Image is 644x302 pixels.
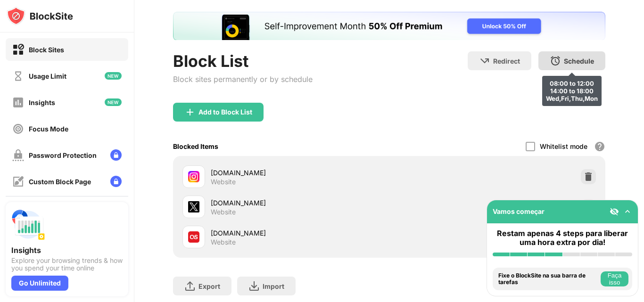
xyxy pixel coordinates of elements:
[29,98,55,106] div: Insights
[29,151,97,159] div: Password Protection
[493,207,545,215] div: Vamos começar
[610,207,619,216] img: eye-not-visible.svg
[623,207,632,216] img: omni-setup-toggle.svg
[12,97,24,108] img: insights-off.svg
[493,57,520,65] div: Redirect
[105,72,122,80] img: new-icon.svg
[498,272,598,286] div: Fixe o BlockSite na sua barra de tarefas
[173,51,313,71] div: Block List
[11,245,123,255] div: Insights
[29,72,66,80] div: Usage Limit
[11,208,45,242] img: push-insights.svg
[173,142,218,150] div: Blocked Items
[110,149,122,161] img: lock-menu.svg
[173,74,313,84] div: Block sites permanently or by schedule
[12,70,24,82] img: time-usage-off.svg
[546,80,598,87] div: 08:00 to 12:00
[198,282,220,290] div: Export
[12,123,24,135] img: focus-off.svg
[211,228,389,238] div: [DOMAIN_NAME]
[211,178,236,186] div: Website
[11,276,68,291] div: Go Unlimited
[7,7,73,25] img: logo-blocksite.svg
[198,108,252,116] div: Add to Block List
[12,176,24,188] img: customize-block-page-off.svg
[564,57,594,65] div: Schedule
[546,87,598,95] div: 14:00 to 18:00
[12,149,24,161] img: password-protection-off.svg
[29,46,64,54] div: Block Sites
[11,257,123,272] div: Explore your browsing trends & how you spend your time online
[29,178,91,186] div: Custom Block Page
[211,198,389,208] div: [DOMAIN_NAME]
[110,176,122,187] img: lock-menu.svg
[211,238,236,246] div: Website
[211,168,389,178] div: [DOMAIN_NAME]
[546,95,598,102] div: Wed,Fri,Thu,Mon
[188,201,199,212] img: favicons
[263,282,284,290] div: Import
[540,142,587,150] div: Whitelist mode
[188,231,199,243] img: favicons
[173,12,605,40] iframe: Banner
[29,125,68,133] div: Focus Mode
[12,44,24,56] img: block-on.svg
[601,271,628,286] button: Faça isso
[211,208,236,216] div: Website
[188,171,199,182] img: favicons
[493,229,632,247] div: Restam apenas 4 steps para liberar uma hora extra por dia!
[105,98,122,106] img: new-icon.svg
